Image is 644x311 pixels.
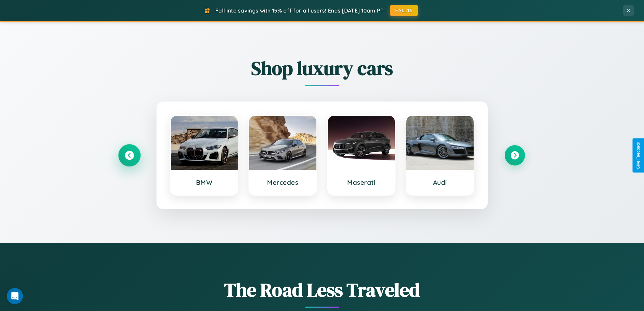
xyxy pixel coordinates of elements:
[413,178,467,186] h3: Audi
[119,55,525,81] h2: Shop luxury cars
[177,178,231,186] h3: BMW
[7,288,23,304] iframe: Intercom live chat
[119,277,525,303] h1: The Road Less Traveled
[636,142,641,169] div: Give Feedback
[256,178,310,186] h3: Mercedes
[215,7,385,14] span: Fall into savings with 15% off for all users! Ends [DATE] 10am PT.
[335,178,388,186] h3: Maserati
[390,5,418,16] button: FALL15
